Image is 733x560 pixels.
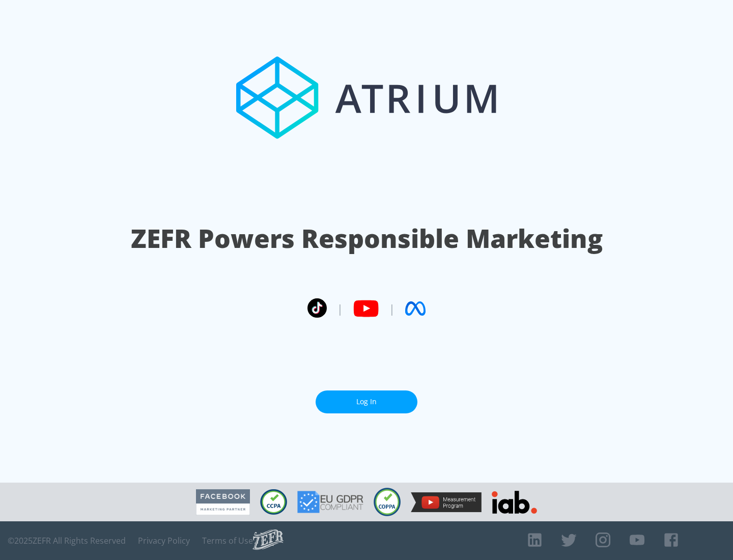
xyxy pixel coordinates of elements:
img: COPPA Compliant [374,488,401,516]
img: Facebook Marketing Partner [196,489,250,515]
a: Privacy Policy [138,536,190,546]
img: IAB [492,491,537,514]
span: © 2025 ZEFR All Rights Reserved [8,536,126,546]
h1: ZEFR Powers Responsible Marketing [131,221,603,256]
a: Terms of Use [202,536,253,546]
a: Log In [316,390,417,413]
img: CCPA Compliant [260,489,287,515]
span: | [337,301,343,316]
img: YouTube Measurement Program [411,492,482,512]
img: GDPR Compliant [297,491,363,513]
span: | [389,301,395,316]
